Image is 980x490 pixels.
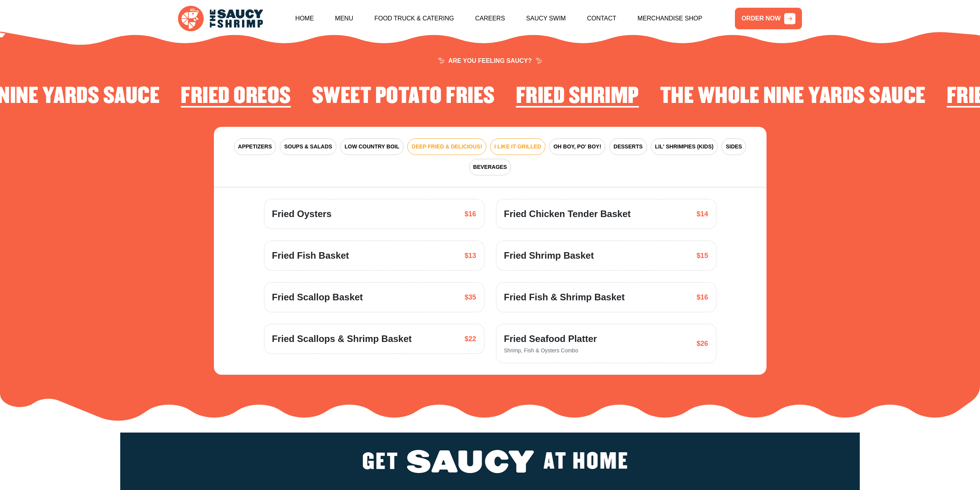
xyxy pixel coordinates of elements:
[438,58,542,64] span: ARE YOU FEELING SAUCY?
[614,143,642,151] span: DESSERTS
[284,143,332,151] span: SOUPS & SALADS
[696,209,708,219] span: $14
[475,2,505,35] a: Careers
[553,143,601,151] span: OH BOY, PO' BOY!
[504,332,597,346] span: Fried Seafood Platter
[181,84,291,108] h2: Fried Oreos
[726,143,742,151] span: SIDES
[178,6,263,32] img: logo
[181,84,291,111] li: 3 of 4
[345,143,399,151] span: LOW COUNTRY BOIL
[473,163,507,171] span: BEVERAGES
[340,138,403,155] button: LOW COUNTRY BOIL
[464,292,476,303] span: $35
[735,8,802,29] a: ORDER NOW
[660,84,926,111] li: 2 of 4
[721,138,746,155] button: SIDES
[504,207,631,221] span: Fried Chicken Tender Basket
[490,138,545,155] button: I LIKE IT GRILLED
[651,138,718,155] button: LIL' SHRIMPIES (KIDS)
[504,347,578,354] span: Shrimp, Fish & Oysters Combo
[637,2,702,35] a: Merchandise Shop
[494,143,541,151] span: I LIKE IT GRILLED
[660,84,926,108] h2: The Whole Nine Yards Sauce
[312,84,495,108] h2: Sweet Potato Fries
[407,138,486,155] button: DEEP FRIED & DELICIOUS!
[374,2,454,35] a: Food Truck & Catering
[504,249,594,263] span: Fried Shrimp Basket
[464,334,476,344] span: $22
[655,143,714,151] span: LIL' SHRIMPIES (KIDS)
[335,2,353,35] a: Menu
[526,2,566,35] a: Saucy Swim
[504,290,625,304] span: Fried Fish & Shrimp Basket
[412,143,482,151] span: DEEP FRIED & DELICIOUS!
[272,332,412,346] span: Fried Scallops & Shrimp Basket
[272,207,332,221] span: Fried Oysters
[272,290,363,304] span: Fried Scallop Basket
[312,84,495,111] li: 4 of 4
[464,209,476,219] span: $16
[516,84,639,108] h2: Fried Shrimp
[469,159,511,175] button: BEVERAGES
[234,138,276,155] button: APPETIZERS
[696,292,708,303] span: $16
[516,84,639,111] li: 1 of 4
[609,138,647,155] button: DESSERTS
[238,143,272,151] span: APPETIZERS
[464,251,476,261] span: $13
[587,2,616,35] a: Contact
[549,138,605,155] button: OH BOY, PO' BOY!
[272,249,349,263] span: Fried Fish Basket
[295,2,314,35] a: Home
[280,138,336,155] button: SOUPS & SALADS
[696,338,708,349] span: $26
[696,251,708,261] span: $15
